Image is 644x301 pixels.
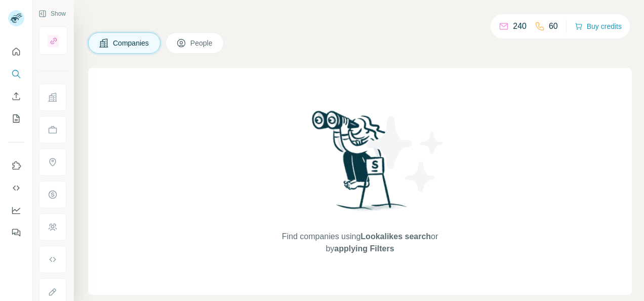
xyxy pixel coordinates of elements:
span: People [190,38,214,48]
span: applying Filters [334,244,394,253]
button: Use Surfe API [8,179,24,197]
button: Feedback [8,223,24,242]
span: Lookalikes search [360,232,431,241]
button: Search [8,65,24,83]
button: Use Surfe on LinkedIn [8,157,24,175]
button: Show [31,6,73,21]
span: Find companies using or by [279,231,441,255]
img: Surfe Illustration - Stars [360,108,451,200]
img: Surfe Illustration - Woman searching with binoculars [307,108,413,221]
h4: Search [88,12,632,26]
button: Buy credits [575,19,622,33]
button: My lists [8,109,24,128]
span: Companies [113,38,150,48]
button: Enrich CSV [8,87,24,105]
button: Dashboard [8,201,24,219]
button: Quick start [8,43,24,61]
p: 240 [513,20,527,32]
p: 60 [549,20,558,32]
